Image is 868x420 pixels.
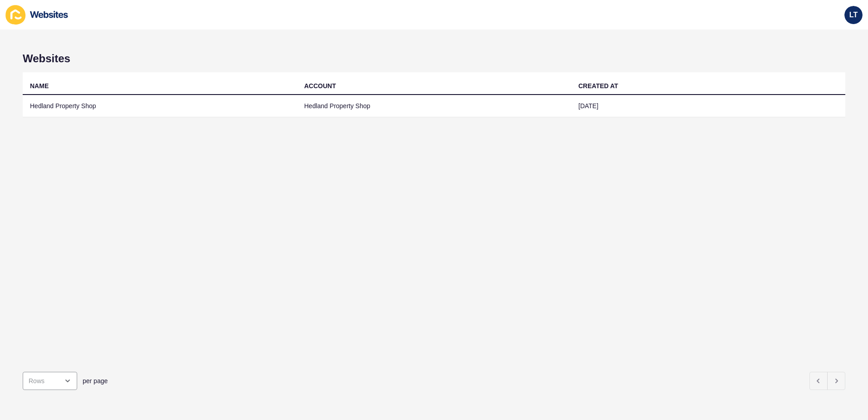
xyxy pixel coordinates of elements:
[578,81,618,90] div: CREATED AT
[571,95,845,117] td: [DATE]
[297,95,571,117] td: Hedland Property Shop
[83,376,108,385] span: per page
[23,95,297,117] td: Hedland Property Shop
[849,10,858,20] span: LT
[304,81,336,90] div: ACCOUNT
[23,52,845,65] h1: Websites
[23,372,77,390] div: open menu
[30,81,49,90] div: NAME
